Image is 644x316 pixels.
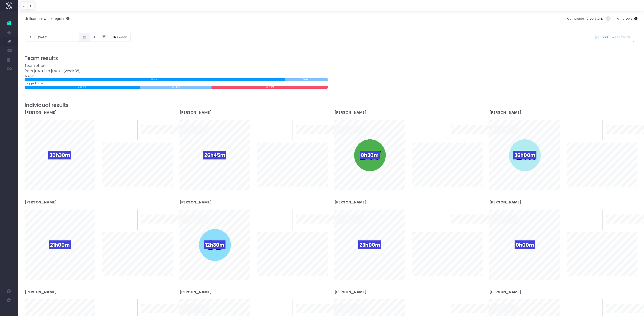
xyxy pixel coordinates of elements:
[25,102,638,108] h3: Individual results
[567,16,603,21] span: Completed To Do's Only
[25,78,285,81] div: 464 hrs
[285,78,328,81] div: 76 hrs
[436,299,444,307] span: 0%
[204,240,225,249] span: 12h30m
[102,214,120,218] span: To last week
[281,299,289,307] span: 0%
[436,210,444,217] span: 0%
[513,151,536,159] span: 36h00m
[21,63,331,89] div: Target: Logged time:
[140,86,212,89] div: 127 hrs
[599,35,630,39] span: Load 10 week trends
[27,2,34,9] button: T
[25,16,69,21] h3: Utilisation: week report
[567,304,585,308] span: To last week
[25,86,140,89] div: 206 hrs
[515,240,535,249] span: 0h00m
[126,299,134,307] span: 0%
[436,120,444,127] span: 0%
[412,304,430,308] span: To last week
[296,135,316,139] span: 10 week trend
[20,2,34,9] div: Vertical button group
[48,151,71,159] span: 30h30m
[49,240,71,249] span: 21h00m
[412,124,430,129] span: To last week
[126,210,134,217] span: 0%
[591,299,599,307] span: 0%
[281,210,289,217] span: 0%
[257,124,275,129] span: To last week
[20,2,28,9] button: G
[567,124,585,129] span: To last week
[591,120,599,127] span: 0%
[592,33,634,42] button: Load 10 week trends
[606,135,626,139] span: 10 week trend
[25,63,328,74] div: Team effort from [DATE] to [DATE] (week 38)
[203,151,226,159] span: 26h45m
[25,110,57,115] strong: [PERSON_NAME]
[412,214,430,218] span: To last week
[25,289,57,295] strong: [PERSON_NAME]
[6,307,12,314] img: images/default_profile_image.png
[334,289,367,295] strong: [PERSON_NAME]
[334,110,367,115] strong: [PERSON_NAME]
[179,289,212,295] strong: [PERSON_NAME]
[126,120,134,127] span: 0%
[617,16,632,21] span: All To Do's
[360,151,380,159] span: 0h30m
[489,110,522,115] strong: [PERSON_NAME]
[281,120,289,127] span: 0%
[109,33,131,42] button: This week
[179,200,212,205] strong: [PERSON_NAME]
[25,200,57,205] strong: [PERSON_NAME]
[102,124,120,129] span: To last week
[451,135,471,139] span: 10 week trend
[212,86,328,89] div: 207 hrs
[567,214,585,218] span: To last week
[102,304,120,308] span: To last week
[296,225,316,229] span: 10 week trend
[141,225,161,229] span: 10 week trend
[257,214,275,218] span: To last week
[591,210,599,217] span: 0%
[606,225,626,229] span: 10 week trend
[179,110,212,115] strong: [PERSON_NAME]
[489,200,522,205] strong: [PERSON_NAME]
[334,200,367,205] strong: [PERSON_NAME]
[358,240,381,249] span: 23h00m
[257,304,275,308] span: To last week
[451,225,471,229] span: 10 week trend
[489,289,522,295] strong: [PERSON_NAME]
[25,55,638,61] h3: Team results
[141,135,161,139] span: 10 week trend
